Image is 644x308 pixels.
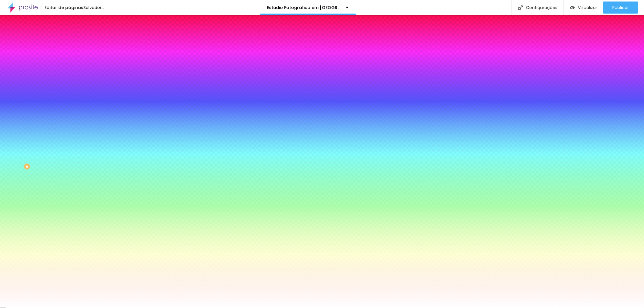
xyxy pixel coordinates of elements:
font: Estúdio Fotográfico em [GEOGRAPHIC_DATA] [267,5,368,11]
font: Configurações [526,5,557,11]
font: Salvador... [83,5,104,11]
button: Visualizar [564,2,603,14]
button: Publicar [603,2,638,14]
font: Publicar [612,5,629,11]
font: Visualizar [578,5,597,11]
img: view-1.svg [570,5,575,10]
img: Ícone [518,5,523,10]
font: Editor de páginas [44,5,83,11]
